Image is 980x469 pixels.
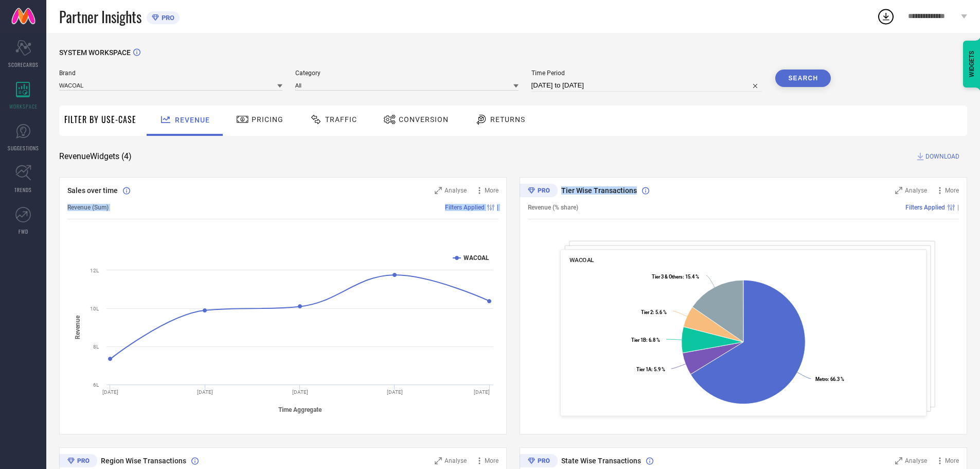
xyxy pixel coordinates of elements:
span: Returns [490,115,525,124]
span: More [485,187,498,194]
svg: Zoom [435,187,442,194]
text: 10L [90,306,99,311]
span: State Wise Transactions [561,457,641,465]
button: Search [775,70,831,87]
span: Conversion [399,115,449,124]
span: DOWNLOAD [925,151,959,162]
text: : 15.4 % [652,274,699,280]
span: SCORECARDS [8,61,39,68]
span: Sales over time [67,186,118,195]
tspan: Tier 1A [636,367,652,372]
span: FWD [19,228,28,235]
tspan: Tier 1B [631,337,646,343]
span: WORKSPACE [9,102,38,110]
span: Revenue (Sum) [67,204,109,211]
tspan: Tier 3 & Others [652,274,683,280]
text: : 5.9 % [636,367,665,372]
span: Revenue (% share) [528,204,578,211]
span: Time Period [531,70,763,77]
span: Category [295,70,519,77]
input: Select time period [531,79,763,92]
text: [DATE] [197,389,213,395]
span: Revenue Widgets ( 4 ) [59,151,132,162]
div: Premium [520,184,558,199]
span: PRO [159,14,174,22]
span: Filters Applied [905,204,945,211]
text: [DATE] [102,389,118,395]
tspan: Time Aggregate [278,406,322,413]
span: Analyse [444,187,467,194]
span: Tier Wise Transactions [561,186,637,195]
text: [DATE] [474,389,490,395]
span: Filters Applied [445,204,485,211]
span: SUGGESTIONS [8,144,39,152]
div: Open download list [877,7,895,26]
span: Pricing [252,115,283,124]
tspan: Revenue [74,315,81,339]
span: Region Wise Transactions [101,457,186,465]
svg: Zoom [435,457,442,464]
span: Traffic [325,115,357,124]
span: | [497,204,498,211]
span: Analyse [905,457,927,464]
span: Filter By Use-Case [64,113,136,126]
span: More [945,187,959,194]
text: 12L [90,268,99,273]
text: 6L [93,382,99,388]
span: More [485,457,498,464]
span: Brand [59,70,282,77]
text: : 66.3 % [815,376,844,382]
text: WACOAL [464,254,489,262]
span: Revenue [175,116,210,124]
svg: Zoom [895,457,902,464]
span: Partner Insights [59,6,141,27]
text: [DATE] [292,389,308,395]
text: [DATE] [387,389,403,395]
span: | [957,204,959,211]
span: SYSTEM WORKSPACE [59,48,131,57]
span: Analyse [444,457,467,464]
span: More [945,457,959,464]
svg: Zoom [895,187,902,194]
text: 8L [93,344,99,350]
tspan: Metro [815,376,828,382]
tspan: Tier 2 [641,309,653,315]
span: WACOAL [569,256,594,264]
text: : 5.6 % [641,309,667,315]
span: Analyse [905,187,927,194]
text: : 6.8 % [631,337,660,343]
span: TRENDS [14,186,32,194]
